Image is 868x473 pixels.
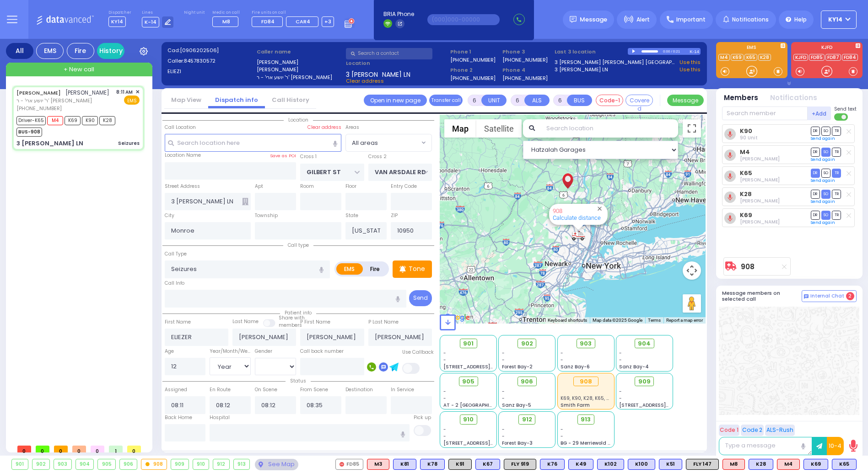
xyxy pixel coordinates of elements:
span: - [443,395,446,402]
span: TR [832,211,841,219]
div: K69 [803,459,828,470]
span: Sanz Bay-4 [619,363,649,370]
label: [PERSON_NAME] [257,58,343,66]
a: K28 [740,191,752,197]
span: - [502,426,505,433]
label: Areas [345,124,359,131]
button: ALS-Rush [765,425,795,436]
div: K65 [832,459,857,470]
label: [PHONE_NUMBER] [502,56,548,63]
label: Fire units on call [252,10,334,16]
a: FD85 [809,54,825,61]
div: BLS [749,459,773,470]
div: 909 [171,459,189,469]
a: FD84 [842,54,858,61]
span: +3 [324,18,331,25]
label: Assigned [165,386,187,393]
button: Code-1 [596,95,623,106]
div: K76 [540,459,565,470]
div: 908 [141,459,167,469]
label: EMS [336,263,363,275]
span: members [279,322,302,329]
span: [STREET_ADDRESS][PERSON_NAME] [443,363,530,370]
button: UNIT [481,95,507,106]
h5: Message members on selected call [722,290,802,302]
div: BLS [475,459,500,470]
label: Last Name [232,318,259,325]
label: Township [255,212,278,219]
span: 904 [638,339,651,348]
span: - [502,350,505,356]
div: K78 [420,459,445,470]
div: K67 [475,459,500,470]
span: AT - 2 [GEOGRAPHIC_DATA] [443,402,511,409]
div: BLS [393,459,416,470]
span: DR [811,211,820,219]
div: 912 [213,459,229,469]
button: KY14 [821,11,857,29]
span: - [619,356,622,363]
img: message.svg [570,16,577,23]
span: BRIA Phone [383,10,414,18]
label: [PERSON_NAME] [257,66,343,74]
span: Driver-K65 [16,116,46,125]
label: Dispatcher [108,10,131,16]
div: ALS KJ [722,459,745,470]
div: BLS [568,459,593,470]
a: K65 [740,170,752,176]
img: Logo [36,14,97,25]
input: Search member [722,106,808,120]
label: Location Name [165,152,201,159]
a: K28 [758,54,771,61]
label: First Name [165,319,191,326]
button: Send [409,290,432,306]
span: 906 [521,377,533,386]
button: Internal Chat 2 [802,290,857,302]
span: - [619,388,622,395]
a: Calculate distance [553,214,601,221]
span: 8:11 AM [116,89,133,96]
p: Tone [409,264,425,274]
a: Open this area in Google Maps (opens a new window) [442,312,472,324]
label: Back Home [165,414,192,421]
div: K91 [448,459,472,470]
span: SO [821,169,830,177]
label: Use Callback [402,349,434,356]
span: K90 [82,116,98,125]
span: Internal Chat [810,293,844,299]
a: M4 [740,149,750,155]
div: 902 [32,459,50,469]
span: - [443,350,446,356]
span: Phone 3 [502,48,551,56]
span: 8457830572 [184,57,216,64]
span: 902 [521,339,533,348]
span: Avrohom Yitzchok Flohr [740,155,780,162]
button: Members [724,93,758,103]
span: Status [286,377,311,384]
span: 0 [72,446,86,452]
span: K28 [99,116,115,125]
a: Use this [679,58,701,66]
div: BLS [628,459,655,470]
span: 1 [109,446,123,452]
span: [STREET_ADDRESS][PERSON_NAME] [619,402,706,409]
span: Help [794,16,807,24]
div: BLS [803,459,828,470]
span: KY14 [108,16,126,27]
span: 0 [54,446,68,452]
label: Destination [345,386,373,393]
span: 0 [17,446,31,452]
label: Age [165,348,174,355]
label: In Service [391,386,414,393]
div: 904 [76,459,94,469]
div: 901 [12,459,28,469]
input: Search a contact [346,48,432,59]
button: Map camera controls [683,261,701,280]
span: [STREET_ADDRESS][PERSON_NAME] [443,440,530,446]
div: K-14 [690,48,701,55]
label: Lines [142,10,174,16]
span: KY14 [828,16,842,24]
label: [PHONE_NUMBER] [502,74,548,81]
input: Search location [540,119,678,138]
span: + New call [64,65,94,74]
